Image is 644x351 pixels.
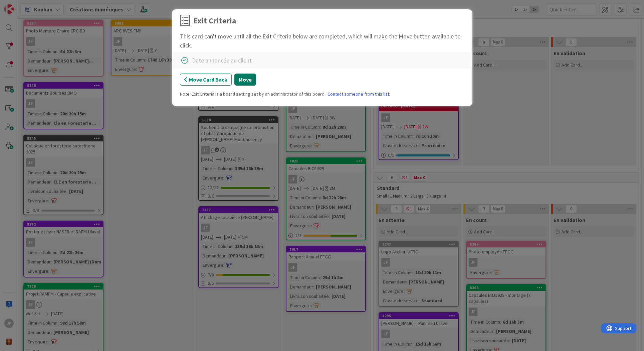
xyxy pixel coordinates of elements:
a: Contact someone from this list. [328,91,390,98]
button: Move Card Back [180,74,232,86]
div: Date annoncée au client [192,56,252,65]
div: This card can't move until all the Exit Criteria below are completed, which will make the Move bu... [180,32,464,50]
div: Note: Exit Criteria is a board setting set by an administrator of this board. [180,91,464,98]
span: Support [14,1,30,9]
button: Move [234,74,256,86]
div: Exit Criteria [193,15,236,27]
